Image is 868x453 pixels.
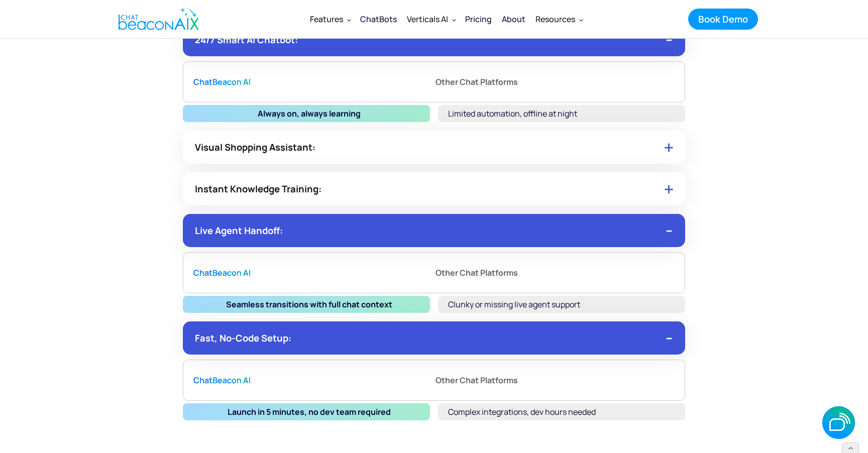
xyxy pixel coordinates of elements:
[193,74,427,90] div: ChatBeacon AI
[688,9,758,30] a: Book Demo
[436,372,518,388] strong: Other Chat Platforms
[195,141,315,154] strong: Visual Shopping Assistant:
[193,372,427,388] div: ChatBeacon AI
[535,12,575,26] div: Resources
[195,182,321,195] strong: Instant Knowledge Training:
[407,12,448,26] div: Verticals AI
[452,18,456,22] img: Dropdown
[305,7,355,31] div: Features
[460,6,497,32] a: Pricing
[110,2,204,37] a: home
[438,296,685,313] div: Clunky or missing live agent support
[438,403,685,420] div: Complex integrations, dev hours needed
[666,336,672,339] img: Close
[436,265,518,281] strong: Other Chat Platforms
[195,33,298,46] strong: 24/7 Smart AI Chatbot:
[698,13,748,26] div: Book Demo
[228,406,391,418] strong: Launch in 5 minutes, no dev team required
[195,224,283,237] strong: Live Agent Handoff:
[666,229,672,232] img: Close
[258,107,361,120] strong: Always on, always learning
[436,74,518,90] strong: Other Chat Platforms
[665,142,673,152] img: Open
[402,7,460,31] div: Verticals AI
[665,183,673,194] img: Open
[497,6,530,32] a: About
[579,18,583,22] img: Dropdown
[666,38,672,41] img: Close
[465,12,492,26] div: Pricing
[360,12,397,26] div: ChatBots
[530,7,587,31] div: Resources
[438,105,685,122] div: Limited automation, offline at night
[193,265,427,281] div: ChatBeacon AI
[347,18,351,22] img: Dropdown
[310,12,343,26] div: Features
[195,331,291,345] strong: Fast, No-Code Setup:
[502,12,525,26] div: About
[226,298,392,310] strong: Seamless transitions with full chat context
[355,7,402,31] a: ChatBots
